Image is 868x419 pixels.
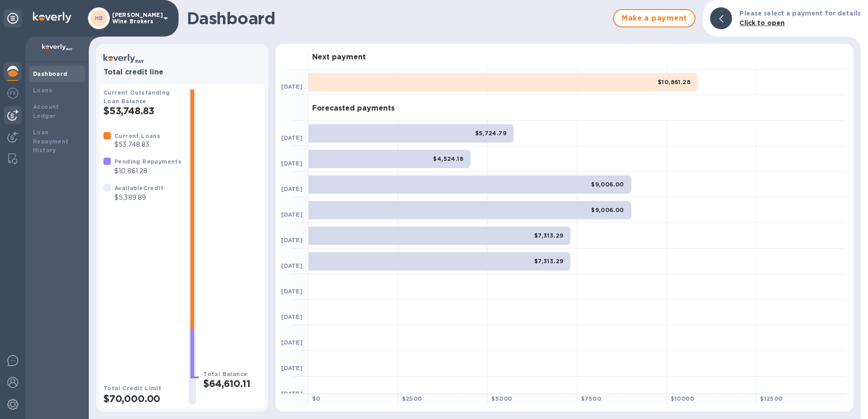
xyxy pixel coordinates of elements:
b: Total Credit Limit [103,385,161,392]
b: Dashboard [33,70,68,77]
b: $7,313.29 [534,258,564,265]
p: $10,861.28 [114,166,181,176]
b: $9,006.00 [591,207,624,213]
b: Current Loans [114,133,160,139]
b: [DATE] [281,237,303,244]
h2: $53,748.83 [103,105,181,117]
b: [DATE] [281,262,303,269]
b: $ 7500 [581,395,601,402]
b: Loans [33,87,52,94]
b: Pending Repayments [114,158,181,165]
b: $ 5000 [491,395,512,402]
b: [DATE] [281,211,303,218]
b: Loan Repayment History [33,129,69,154]
b: $ 10000 [671,395,694,402]
b: $ 12500 [760,395,782,402]
img: Logo [33,12,71,23]
b: $5,724.79 [475,130,507,137]
b: HB [95,15,103,21]
b: Available Credit [114,185,163,191]
b: $9,006.00 [591,181,624,188]
b: [DATE] [281,186,303,192]
p: [PERSON_NAME] Wine Brokers [112,12,158,25]
b: [DATE] [281,339,303,346]
b: Account Ledger [33,103,59,119]
b: $7,313.29 [534,232,564,239]
b: $ 2500 [402,395,422,402]
b: [DATE] [281,313,303,320]
img: Foreign exchange [7,88,18,99]
b: $4,524.18 [433,155,463,162]
span: Make a payment [621,13,687,24]
h3: Next payment [312,53,366,62]
b: $10,861.28 [658,79,690,85]
h1: Dashboard [187,9,608,28]
b: [DATE] [281,160,303,167]
b: [DATE] [281,390,303,397]
b: Current Outstanding Loan Balance [103,89,170,105]
b: [DATE] [281,134,303,141]
h3: Total credit line [103,68,261,77]
button: Make a payment [613,9,695,27]
p: $5,389.89 [114,193,163,202]
div: Unpin categories [4,9,22,27]
b: $ 0 [312,395,320,402]
b: [DATE] [281,365,303,371]
b: [DATE] [281,288,303,295]
h2: $64,610.11 [203,378,261,389]
h3: Forecasted payments [312,104,395,113]
b: Click to open [739,19,785,27]
p: $53,748.83 [114,140,160,149]
b: [DATE] [281,83,303,90]
b: Please select a payment for details [739,10,861,17]
h2: $70,000.00 [103,393,181,404]
b: Total Balance [203,371,247,377]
